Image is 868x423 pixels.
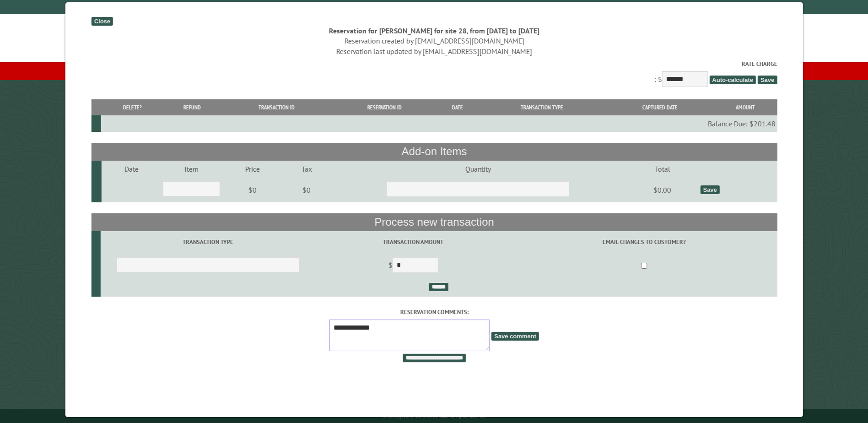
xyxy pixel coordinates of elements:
[101,99,163,115] th: Delete?
[317,238,509,246] label: Transaction Amount
[626,177,699,203] td: $0.00
[512,238,776,246] label: Email changes to customer?
[102,161,162,177] td: Date
[383,413,486,419] small: © Campground Commander LLC. All rights reserved.
[332,99,437,115] th: Reservation ID
[91,36,777,46] div: Reservation created by [EMAIL_ADDRESS][DOMAIN_NAME]
[163,99,221,115] th: Refund
[162,161,221,177] td: Item
[221,161,283,177] td: Price
[102,238,314,246] label: Transaction Type
[606,99,714,115] th: Captured Date
[709,76,756,84] span: Auto-calculate
[700,185,719,194] div: Save
[330,161,626,177] td: Quantity
[491,332,539,341] span: Save comment
[757,76,776,84] span: Save
[437,99,477,115] th: Date
[91,143,777,160] th: Add-on Items
[91,308,777,316] label: Reservation comments:
[283,177,330,203] td: $0
[91,26,777,36] div: Reservation for [PERSON_NAME] for site 28, from [DATE] to [DATE]
[713,99,776,115] th: Amount
[221,177,283,203] td: $0
[283,161,330,177] td: Tax
[477,99,605,115] th: Transaction Type
[101,115,777,132] td: Balance Due: $201.48
[626,161,699,177] td: Total
[91,46,777,56] div: Reservation last updated by [EMAIL_ADDRESS][DOMAIN_NAME]
[91,60,777,68] label: Rate Charge
[91,213,777,231] th: Process new transaction
[91,60,777,89] div: : $
[221,99,331,115] th: Transaction ID
[91,17,113,26] div: Close
[315,253,511,279] td: $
